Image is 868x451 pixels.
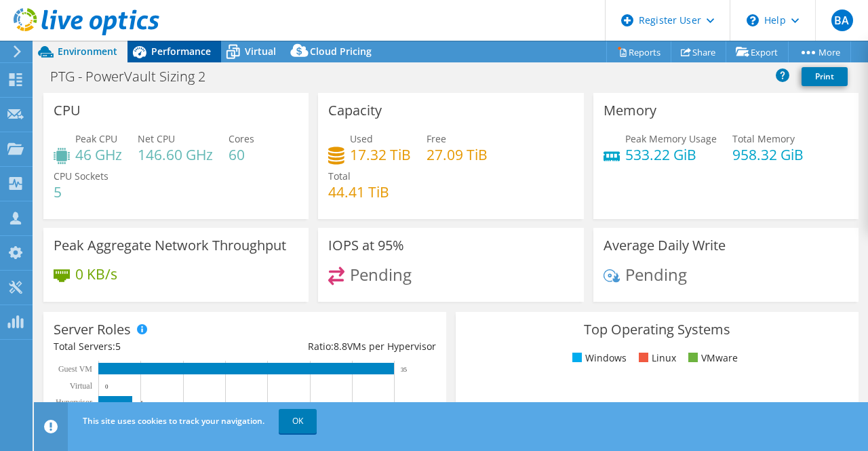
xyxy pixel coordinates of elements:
li: VMware [685,351,738,366]
h4: 0 KB/s [75,267,117,281]
span: Environment [58,45,117,58]
span: Total [328,170,351,182]
h3: Server Roles [54,322,131,337]
div: Ratio: VMs per Hypervisor [245,339,436,354]
h3: Average Daily Write [604,238,726,253]
text: 4 [140,399,143,406]
h3: Capacity [328,103,382,118]
span: Total Memory [732,132,795,145]
span: Cores [229,132,254,145]
a: More [788,41,851,62]
svg: \n [747,14,759,26]
span: Used [350,132,373,145]
h4: 60 [229,147,254,162]
h4: 46 GHz [75,147,122,162]
span: Pending [625,263,687,286]
h4: 5 [54,184,108,199]
span: Free [427,132,446,145]
h4: 17.32 TiB [350,147,411,162]
text: Virtual [70,381,93,391]
h1: PTG - PowerVault Sizing 2 [44,69,226,84]
h3: Peak Aggregate Network Throughput [54,238,286,253]
span: Peak Memory Usage [625,132,717,145]
span: Virtual [245,45,276,58]
h3: Memory [604,103,656,118]
div: Total Servers: [54,339,245,354]
span: Pending [350,263,412,286]
h4: 27.09 TiB [427,147,488,162]
span: 5 [115,340,121,353]
span: BA [831,9,853,31]
span: CPU Sockets [54,170,108,182]
span: Performance [151,45,211,58]
text: 35 [401,366,408,373]
li: Linux [635,351,676,366]
h4: 958.32 GiB [732,147,804,162]
span: 8.8 [334,340,347,353]
h4: 146.60 GHz [138,147,213,162]
h3: IOPS at 95% [328,238,404,253]
a: Export [726,41,789,62]
h3: CPU [54,103,81,118]
span: Net CPU [138,132,175,145]
text: 0 [105,383,108,390]
a: Reports [606,41,671,62]
span: This site uses cookies to track your navigation. [83,415,264,427]
a: Share [671,41,726,62]
span: Cloud Pricing [310,45,372,58]
text: Hypervisor [56,397,92,407]
text: Guest VM [58,364,92,374]
a: OK [279,409,317,433]
h3: Top Operating Systems [466,322,848,337]
h4: 44.41 TiB [328,184,389,199]
li: Windows [569,351,627,366]
h4: 533.22 GiB [625,147,717,162]
span: Peak CPU [75,132,117,145]
a: Print [802,67,848,86]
